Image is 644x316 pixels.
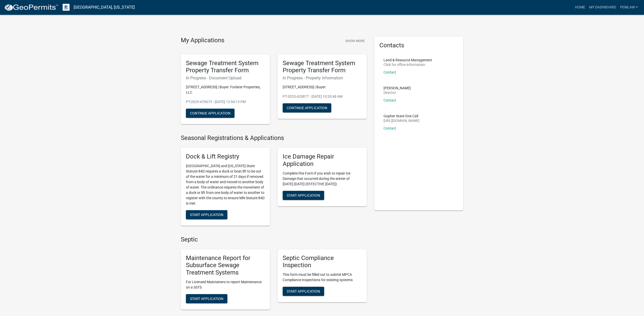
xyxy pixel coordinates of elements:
[383,58,432,62] p: Land & Resource Management
[379,42,458,49] h5: Contacts
[186,84,265,95] p: [STREET_ADDRESS] | Buyer: Forlater Properties, LLC
[283,60,362,74] h5: Sewage Treatment System Property Transfer Form
[74,3,135,12] a: [GEOGRAPHIC_DATA], [US_STATE]
[283,103,331,112] button: Continue Application
[383,98,396,102] a: Contact
[186,60,265,74] h5: Sewage Treatment System Property Transfer Form
[383,86,411,90] p: [PERSON_NAME]
[283,272,362,283] p: This form must be filled out to submit MPCA Compliance Inspections for existing systems
[383,91,411,94] p: Director
[63,4,70,11] img: Otter Tail County, Minnesota
[186,210,227,219] button: Start Application
[283,191,324,200] button: Start Application
[383,126,396,130] a: Contact
[186,254,265,276] h5: Maintenance Report for Subsurface Sewage Treatment Systems
[287,289,320,293] span: Start Application
[190,212,223,217] span: Start Application
[283,287,324,296] button: Start Application
[186,76,265,80] h6: In Progress - Document Upload
[283,171,362,187] p: Complete this Form if you wish to repair Ice Damage that occurred during the winter of [DATE]-[DA...
[283,84,362,90] p: [STREET_ADDRESS] | Buyer:
[283,76,362,80] h6: In Progress - Property Information
[181,236,367,243] h4: Septic
[383,114,419,118] p: Gopher State One Call
[587,3,618,12] a: My Dashboard
[283,94,362,99] p: PT-2025-420877 - [DATE] 10:20:48 AM
[383,63,432,66] p: Click for office information:
[383,70,396,74] a: Contact
[186,109,235,118] button: Continue Application
[186,294,227,303] button: Start Application
[181,134,367,142] h4: Seasonal Registrations & Applications
[618,3,640,12] a: Pemlaw
[287,193,320,197] span: Start Application
[283,153,362,168] h5: Ice Damage Repair Application
[186,279,265,290] p: For Licensed Maintainers to report Maintenance on a SSTS
[186,153,265,160] h5: Dock & Lift Registry
[190,297,223,301] span: Start Application
[283,254,362,269] h5: Septic Compliance Inspection
[186,163,265,206] p: [GEOGRAPHIC_DATA] and [US_STATE] State Statute 84D requires a dock or boat lift to be out of the ...
[383,119,419,122] p: [URL][DOMAIN_NAME]
[343,37,367,45] button: Show More
[181,37,224,44] h4: My Applications
[186,99,265,105] p: PT-2025-470673 - [DATE] 12:54:13 PM
[573,3,587,12] a: Home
